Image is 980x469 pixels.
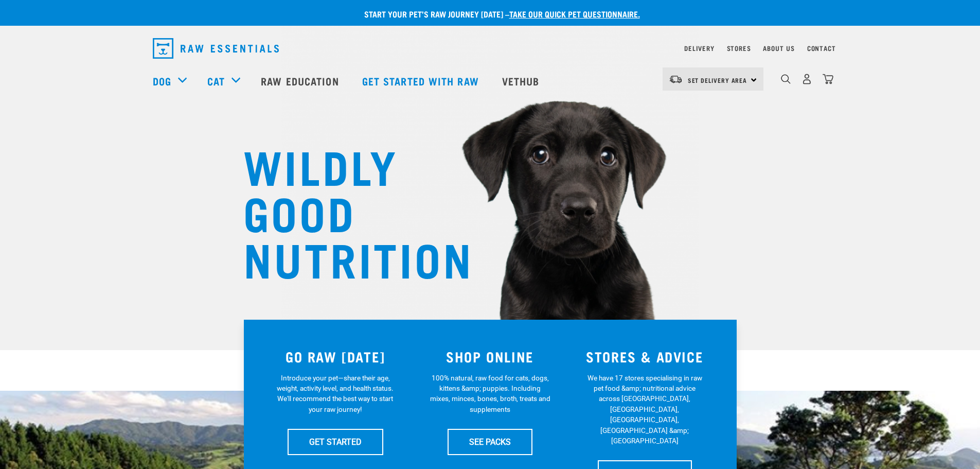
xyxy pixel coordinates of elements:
[574,349,716,364] h3: STORES & ADVICE
[288,429,383,455] a: GET STARTED
[684,46,714,50] a: Delivery
[801,74,812,84] img: user.png
[352,60,492,101] a: Get started with Raw
[207,73,225,89] a: Cat
[669,75,683,84] img: van-moving.png
[492,60,553,101] a: Vethub
[448,429,532,455] a: SEE PACKS
[145,34,836,63] nav: dropdown navigation
[153,73,171,89] a: Dog
[807,46,836,50] a: Contact
[264,349,407,364] h3: GO RAW [DATE]
[727,46,751,50] a: Stores
[430,373,550,415] p: 100% natural, raw food for cats, dogs, kittens &amp; puppies. Including mixes, minces, bones, bro...
[153,38,279,59] img: Raw Essentials Logo
[584,373,705,446] p: We have 17 stores specialising in raw pet food &amp; nutritional advice across [GEOGRAPHIC_DATA],...
[251,60,351,101] a: Raw Education
[823,74,833,84] img: home-icon@2x.png
[688,78,747,82] span: Set Delivery Area
[763,46,794,50] a: About Us
[243,142,449,281] h1: WILDLY GOOD NUTRITION
[781,74,791,84] img: home-icon-1@2x.png
[275,373,396,415] p: Introduce your pet—share their age, weight, activity level, and health status. We'll recommend th...
[509,11,640,16] a: take our quick pet questionnaire.
[419,349,561,364] h3: SHOP ONLINE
